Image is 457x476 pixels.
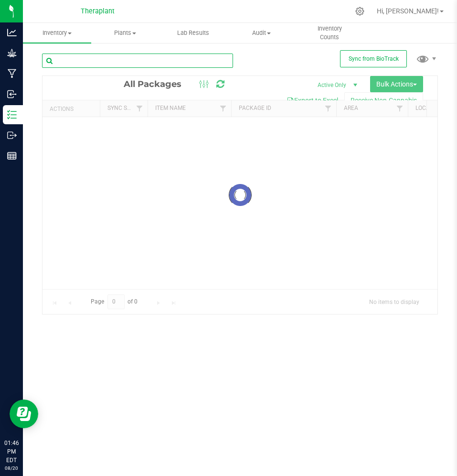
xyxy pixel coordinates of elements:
[7,48,17,58] inline-svg: Grow
[164,29,222,37] span: Lab Results
[354,7,366,16] div: Manage settings
[377,7,439,15] span: Hi, [PERSON_NAME]!
[7,69,17,78] inline-svg: Manufacturing
[7,28,17,37] inline-svg: Analytics
[349,55,399,62] span: Sync from BioTrack
[23,23,91,43] a: Inventory
[91,23,159,43] a: Plants
[81,7,115,15] span: Theraplant
[228,29,295,37] span: Audit
[4,465,19,472] p: 08/20
[7,89,17,99] inline-svg: Inbound
[296,23,364,43] a: Inventory Counts
[10,400,38,428] iframe: Resource center
[227,23,296,43] a: Audit
[42,54,233,68] input: Search Package ID, Item Name, SKU, Lot or Part Number...
[23,29,91,37] span: Inventory
[92,29,159,37] span: Plants
[7,110,17,119] inline-svg: Inventory
[7,151,17,161] inline-svg: Reports
[159,23,227,43] a: Lab Results
[296,24,363,42] span: Inventory Counts
[340,50,407,67] button: Sync from BioTrack
[7,130,17,140] inline-svg: Outbound
[4,439,19,465] p: 01:46 PM EDT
